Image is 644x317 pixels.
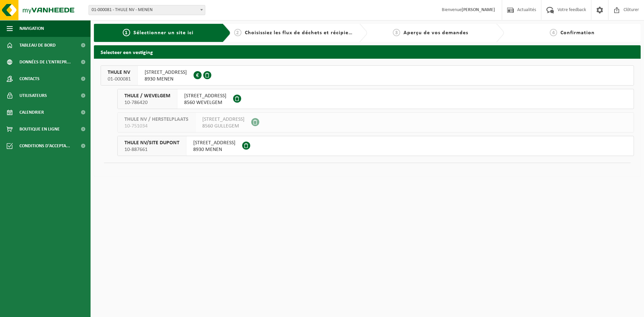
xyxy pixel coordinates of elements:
span: 1 [123,29,130,36]
span: 8930 MENEN [145,76,187,83]
span: 3 [393,29,400,36]
span: Tableau de bord [19,37,56,54]
span: Confirmation [560,30,595,36]
span: 8560 WEVELGEM [184,99,226,106]
span: 4 [550,29,557,36]
span: [STREET_ADDRESS] [202,116,245,123]
button: THULE NV 01-000081 [STREET_ADDRESS]8930 MENEN [101,65,634,86]
span: 01-000081 - THULE NV - MENEN [89,5,205,15]
span: Boutique en ligne [19,121,60,138]
span: THULE NV/SITE DUPONT [124,140,179,146]
span: Utilisateurs [19,87,47,104]
span: 10-887661 [124,146,179,153]
span: Sélectionner un site ici [133,30,194,36]
strong: [PERSON_NAME] [462,7,495,12]
span: THULE NV [108,69,131,76]
span: Conditions d'accepta... [19,138,70,154]
span: THULE / WEVELGEM [124,93,170,99]
button: THULE NV/SITE DUPONT 10-887661 [STREET_ADDRESS]8930 MENEN [117,136,634,156]
span: Calendrier [19,104,44,121]
span: [STREET_ADDRESS] [184,93,226,99]
span: THULE NV / HERSTELPLAATS [124,116,189,123]
span: 10-751034 [124,123,189,129]
span: [STREET_ADDRESS] [145,69,187,76]
span: [STREET_ADDRESS] [193,140,235,146]
span: Choisissiez les flux de déchets et récipients [245,30,357,36]
span: Navigation [19,20,44,37]
button: THULE / WEVELGEM 10-786420 [STREET_ADDRESS]8560 WEVELGEM [117,89,634,109]
span: 10-786420 [124,99,170,106]
span: 2 [234,29,241,36]
span: Aperçu de vos demandes [404,30,468,36]
span: 8560 GULLEGEM [202,123,245,129]
span: Contacts [19,70,40,87]
span: 01-000081 - THULE NV - MENEN [89,5,205,15]
span: 8930 MENEN [193,146,235,153]
span: Données de l'entrepr... [19,54,71,70]
span: 01-000081 [108,76,131,83]
h2: Selecteer een vestiging [94,45,641,58]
